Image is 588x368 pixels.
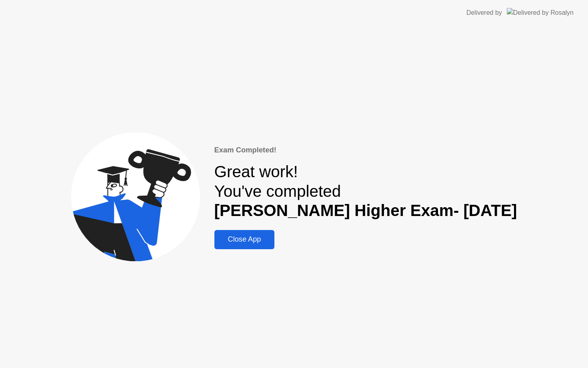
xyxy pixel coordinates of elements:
[214,162,517,220] div: Great work! You've completed
[214,230,275,249] button: Close App
[466,8,502,18] div: Delivered by
[507,8,574,17] img: Delivered by Rosalyn
[217,235,272,244] div: Close App
[214,144,517,156] div: Exam Completed!
[214,201,517,220] b: [PERSON_NAME] Higher Exam- [DATE]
